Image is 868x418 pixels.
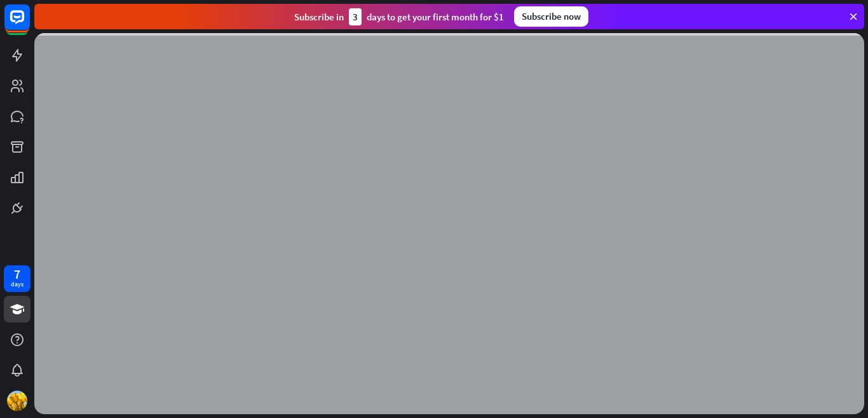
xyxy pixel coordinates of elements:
div: 7 [14,268,20,280]
a: 7 days [4,265,31,292]
div: Subscribe now [514,6,588,27]
div: 3 [349,8,362,25]
div: Subscribe in days to get your first month for $1 [294,8,504,25]
div: days [11,280,24,289]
